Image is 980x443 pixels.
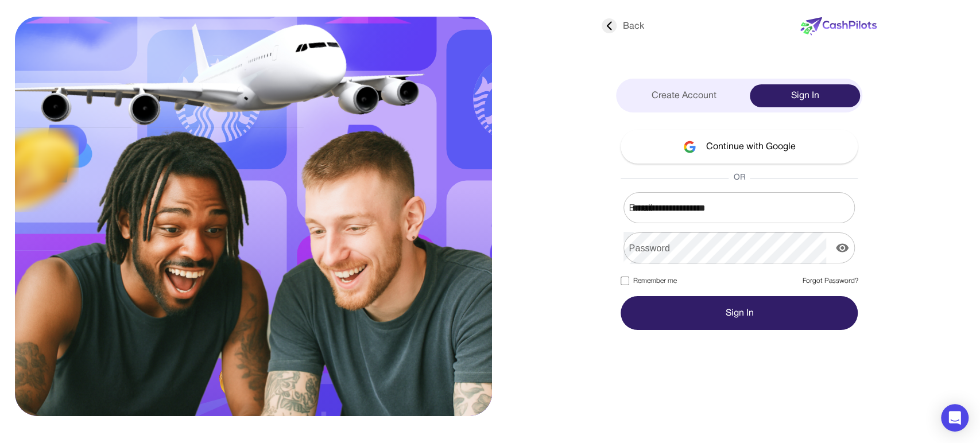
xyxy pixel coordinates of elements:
[621,277,629,285] input: Remember me
[729,172,750,184] span: OR
[15,17,492,416] img: sing-in.svg
[802,276,858,286] a: Forgot Password?
[602,20,644,33] div: Back
[750,84,861,107] div: Sign In
[621,130,858,164] button: Continue with Google
[621,276,676,286] label: Remember me
[800,17,877,36] img: new-logo.svg
[683,141,696,153] img: google-logo.svg
[621,296,858,330] button: Sign In
[618,84,750,107] div: Create Account
[941,404,969,432] div: Open Intercom Messenger
[831,236,854,259] button: display the password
